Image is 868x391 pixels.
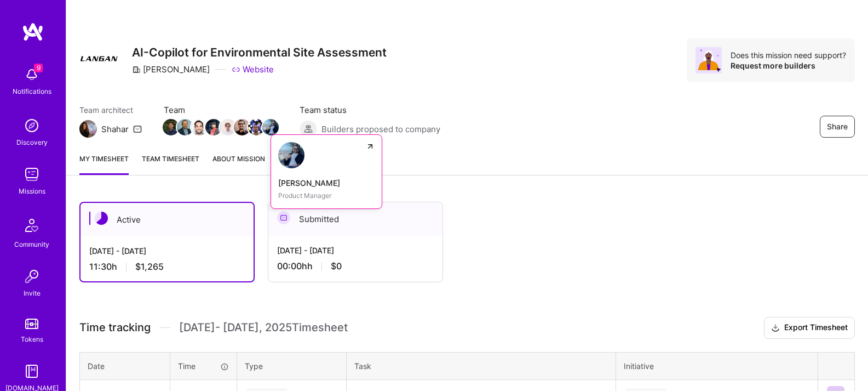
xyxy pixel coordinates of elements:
[80,352,170,379] th: Date
[237,352,347,379] th: Type
[235,118,249,137] a: Team Member Avatar
[25,319,38,329] img: tokens
[21,64,43,86] img: bell
[300,104,440,116] span: Team status
[321,123,440,135] span: Builders proposed to company
[263,118,278,137] a: Team Member Avatar
[271,134,382,209] a: Jeremy Belcher[PERSON_NAME]Product Manager
[205,119,222,135] img: Team Member Avatar
[234,119,250,135] img: Team Member Avatar
[163,119,179,135] img: Team Member Avatar
[191,119,208,135] img: Team Member Avatar
[695,47,722,73] img: Avatar
[132,64,210,75] div: [PERSON_NAME]
[34,64,43,72] span: 9
[132,65,141,74] i: icon CompanyGray
[277,211,290,224] img: Submitted
[220,119,236,135] img: Team Member Avatar
[132,46,387,59] h3: AI-Copilot for Environmental Site Assessment
[347,352,616,379] th: Task
[277,245,434,256] div: [DATE] - [DATE]
[221,118,235,137] a: Team Member Avatar
[624,360,810,372] div: Initiative
[278,177,375,189] div: [PERSON_NAME]
[21,115,43,137] img: discovery
[278,142,304,168] img: Jeremy Belcher
[16,137,48,148] div: Discovery
[731,50,846,60] div: Does this mission need support?
[731,60,846,71] div: Request more builders
[192,118,206,137] a: Team Member Avatar
[22,22,44,42] img: logo
[248,119,265,135] img: Team Member Avatar
[277,260,434,272] div: 00:00h h
[212,153,265,175] a: About Mission
[135,261,164,273] span: $1,265
[177,119,193,135] img: Team Member Avatar
[179,321,348,335] span: [DATE] - [DATE] , 2025 Timesheet
[366,142,375,151] i: icon ArrowUpRight
[164,118,178,137] a: Team Member Avatar
[206,118,221,137] a: Team Member Avatar
[331,260,342,272] span: $0
[21,333,43,345] div: Tokens
[278,190,375,201] div: Product Manager
[79,38,119,78] img: Company Logo
[21,265,43,287] img: Invite
[79,321,151,335] span: Time tracking
[178,360,229,372] div: Time
[300,120,317,138] img: Builders proposed to company
[262,119,279,135] img: Team Member Avatar
[249,118,263,137] a: Team Member Avatar
[79,153,129,175] a: My timesheet
[81,203,254,236] div: Active
[764,317,855,339] button: Export Timesheet
[820,116,855,138] button: Share
[21,360,43,382] img: guide book
[24,287,41,299] div: Invite
[19,185,45,197] div: Missions
[827,121,848,132] span: Share
[79,104,142,116] span: Team architect
[13,86,51,97] div: Notifications
[133,124,142,133] i: icon Mail
[268,202,442,236] div: Submitted
[95,212,108,225] img: Active
[79,120,97,138] img: Team Architect
[232,64,274,75] a: Website
[19,212,45,239] img: Community
[164,104,278,116] span: Team
[14,239,49,250] div: Community
[178,118,192,137] a: Team Member Avatar
[21,163,43,185] img: teamwork
[142,153,199,175] a: Team timesheet
[89,245,245,257] div: [DATE] - [DATE]
[89,261,245,273] div: 11:30 h
[771,322,780,334] i: icon Download
[101,123,129,135] div: Shahar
